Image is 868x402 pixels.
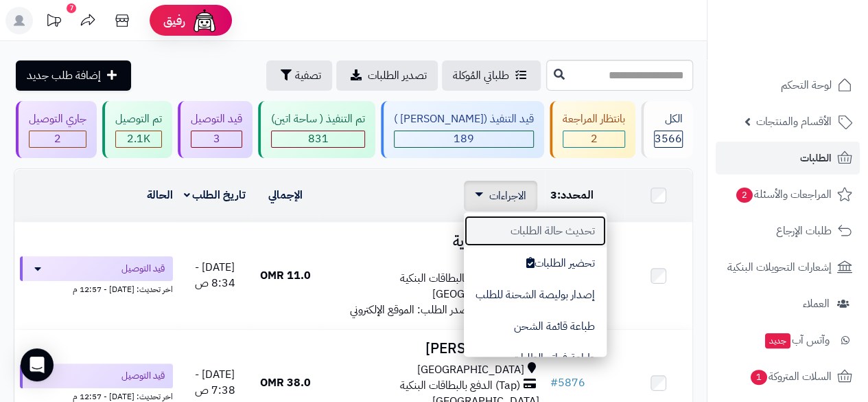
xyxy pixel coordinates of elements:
div: المحدد: [550,188,619,203]
span: 831 [308,131,329,147]
div: اخر تحديث: [DATE] - 12:57 م [20,281,173,295]
div: 2 [563,131,624,147]
a: المراجعات والأسئلة2 [716,178,860,211]
a: تاريخ الطلب [184,187,246,203]
button: طباعة فواتير الطلبات [464,342,607,374]
a: إشعارات التحويلات البنكية [716,251,860,284]
span: 2 [54,131,61,147]
a: طلباتي المُوكلة [442,60,541,91]
span: العملاء [803,294,830,313]
button: تصفية [266,60,332,91]
span: 38.0 OMR [260,375,311,391]
span: [DATE] - 8:34 ص [195,259,235,291]
span: 3566 [655,131,682,147]
a: لوحة التحكم [716,69,860,102]
div: 3 [191,131,242,147]
span: طلباتي المُوكلة [453,67,509,84]
span: 3 [550,187,557,203]
span: 2 [591,131,598,147]
span: (Tap) الدفع بالبطاقات البنكية [400,378,520,394]
h3: [PERSON_NAME] [325,341,539,357]
a: تم التنفيذ ( ساحة اتين) 831 [255,101,378,158]
span: تصدير الطلبات [368,67,427,84]
span: [GEOGRAPHIC_DATA] [417,362,524,378]
span: وآتس آب [764,331,830,350]
span: انستجرام - مصدر الطلب: الموقع الإلكتروني [350,302,521,318]
div: 189 [395,131,533,147]
div: قيد التنفيذ ([PERSON_NAME] ) [394,111,534,127]
a: بانتظار المراجعة 2 [547,101,638,158]
span: 2.1K [127,131,150,147]
button: إصدار بوليصة الشحنة للطلب [464,279,607,311]
a: تم التوصيل 2.1K [99,101,175,158]
span: جديد [765,333,790,348]
h3: ضحى السعيدية [325,234,539,249]
span: [DATE] - 7:38 ص [195,366,235,399]
div: تم التنفيذ ( ساحة اتين) [271,111,365,127]
span: إضافة طلب جديد [27,67,101,84]
span: تصفية [295,67,321,84]
a: السلات المتروكة1 [716,360,860,393]
a: تصدير الطلبات [336,60,438,91]
span: قيد التوصيل [121,369,165,383]
span: 1 [751,370,767,385]
a: وآتس آبجديد [716,324,860,357]
span: الاجراءات [489,188,526,204]
a: تحديثات المنصة [36,7,71,38]
span: السلات المتروكة [749,367,832,386]
button: طباعة قائمة الشحن [464,311,607,342]
span: المراجعات والأسئلة [735,185,832,204]
a: طلبات الإرجاع [716,214,860,247]
a: #5876 [550,375,585,391]
a: العملاء [716,287,860,320]
span: الطلبات [800,148,832,168]
span: 11.0 OMR [260,267,311,284]
div: تم التوصيل [115,111,162,127]
a: إضافة طلب جديد [16,60,131,91]
button: تحضير الطلبات [464,247,607,279]
span: الأقسام والمنتجات [756,112,832,131]
span: 189 [454,131,474,147]
a: جاري التوصيل 2 [13,101,99,158]
img: ai-face.png [191,7,218,34]
img: logo-2.png [775,37,855,66]
span: 3 [213,131,220,147]
span: رفيق [163,12,185,29]
div: بانتظار المراجعة [563,111,625,127]
div: قيد التوصيل [191,111,242,127]
span: [GEOGRAPHIC_DATA] [432,286,539,302]
a: الاجراءات [475,188,526,204]
span: 2 [736,188,753,203]
a: قيد التوصيل 3 [175,101,255,158]
span: قيد التوصيل [121,262,165,276]
span: # [550,375,558,391]
button: تحديث حالة الطلبات [464,215,607,247]
a: الطلبات [716,142,860,175]
span: طلبات الإرجاع [776,221,832,241]
span: إشعارات التحويلات البنكية [727,258,832,277]
div: 2 [30,131,86,147]
a: الحالة [147,187,173,203]
span: (Tap) الدفع بالبطاقات البنكية [400,271,520,287]
a: قيد التنفيذ ([PERSON_NAME] ) 189 [378,101,547,158]
div: الكل [654,111,683,127]
a: الكل3566 [638,101,696,158]
div: 831 [272,131,364,147]
a: الإجمالي [268,187,303,203]
div: جاري التوصيل [29,111,86,127]
div: 7 [67,3,76,13]
div: 2088 [116,131,161,147]
div: Open Intercom Messenger [21,348,54,381]
span: لوحة التحكم [781,76,832,95]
